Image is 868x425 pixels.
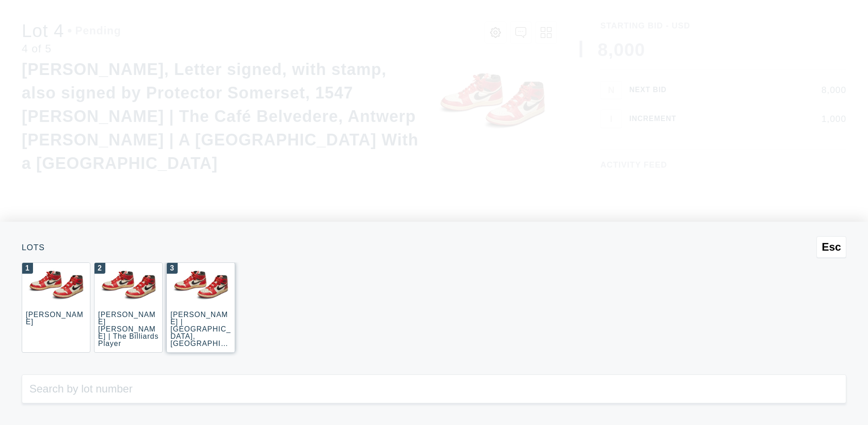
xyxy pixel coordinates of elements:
[22,243,846,252] div: Lots
[170,311,231,383] div: [PERSON_NAME] | [GEOGRAPHIC_DATA], [GEOGRAPHIC_DATA] ([GEOGRAPHIC_DATA], [GEOGRAPHIC_DATA])
[816,236,846,258] button: Esc
[22,263,33,274] div: 1
[822,241,841,253] span: Esc
[98,311,159,347] div: [PERSON_NAME] [PERSON_NAME] | The Billiards Player
[26,311,83,326] div: [PERSON_NAME]
[22,374,846,403] input: Search by lot number
[167,263,178,274] div: 3
[94,263,105,274] div: 2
